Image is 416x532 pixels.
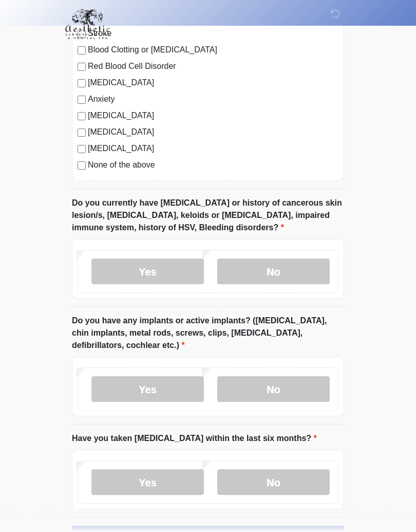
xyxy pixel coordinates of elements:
label: Blood Clotting or [MEDICAL_DATA] [88,44,338,57]
input: [MEDICAL_DATA] [78,129,86,137]
label: Anxiety [88,94,338,106]
label: [MEDICAL_DATA] [88,143,338,155]
label: Do you currently have [MEDICAL_DATA] or history of cancerous skin lesion/s, [MEDICAL_DATA], keloi... [72,197,344,234]
input: None of the above [78,162,86,170]
input: Anxiety [78,96,86,104]
input: [MEDICAL_DATA] [78,80,86,88]
label: Have you taken [MEDICAL_DATA] within the last six months? [72,433,317,445]
label: [MEDICAL_DATA] [88,110,338,122]
input: Blood Clotting or [MEDICAL_DATA] [78,47,86,55]
label: Do you have any implants or active implants? ([MEDICAL_DATA], chin implants, metal rods, screws, ... [72,315,344,352]
label: Yes [91,259,204,285]
label: [MEDICAL_DATA] [88,77,338,89]
label: [MEDICAL_DATA] [88,126,338,139]
label: No [217,259,330,285]
label: None of the above [88,159,338,172]
label: Yes [91,470,204,496]
label: No [217,377,330,402]
label: No [217,470,330,496]
input: Red Blood Cell Disorder [78,63,86,71]
input: [MEDICAL_DATA] [78,113,86,121]
input: [MEDICAL_DATA] [78,145,86,154]
label: Red Blood Cell Disorder [88,61,338,73]
label: Yes [91,377,204,402]
img: Aesthetic Surgery Centre, PLLC Logo [62,8,114,41]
